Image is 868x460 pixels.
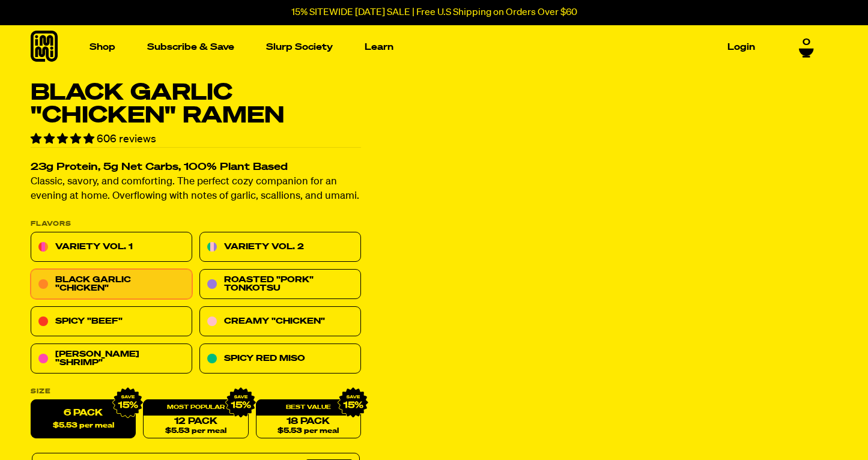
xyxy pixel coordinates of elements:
[255,400,360,439] a: 18 Pack$5.53 per meal
[31,232,192,262] a: Variety Vol. 1
[261,38,338,56] a: Slurp Society
[360,38,398,56] a: Learn
[199,270,361,300] a: Roasted "Pork" Tonkotsu
[199,307,361,337] a: Creamy "Chicken"
[112,387,144,419] img: IMG_9632.png
[31,400,136,439] label: 6 Pack
[278,428,339,435] span: $5.53 per meal
[803,37,810,48] span: 0
[142,38,239,56] a: Subscribe & Save
[31,134,97,145] span: 4.76 stars
[97,134,156,145] span: 606 reviews
[52,422,114,430] span: $5.53 per meal
[31,175,361,204] p: Classic, savory, and comforting. The perfect cozy companion for an evening at home. Overflowing w...
[165,428,226,435] span: $5.53 per meal
[31,221,361,228] p: Flavors
[85,25,760,69] nav: Main navigation
[31,307,192,337] a: Spicy "Beef"
[31,389,361,395] label: Size
[143,400,248,439] a: 12 Pack$5.53 per meal
[31,344,192,374] a: [PERSON_NAME] "Shrimp"
[31,163,361,173] h2: 23g Protein, 5g Net Carbs, 100% Plant Based
[225,387,256,419] img: IMG_9632.png
[337,387,368,419] img: IMG_9632.png
[291,7,577,18] p: 15% SITEWIDE [DATE] SALE | Free U.S Shipping on Orders Over $60
[199,344,361,374] a: Spicy Red Miso
[31,270,192,300] a: Black Garlic "Chicken"
[799,37,814,58] a: 0
[31,82,361,127] h1: Black Garlic "Chicken" Ramen
[199,232,361,262] a: Variety Vol. 2
[723,38,760,56] a: Login
[85,38,120,56] a: Shop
